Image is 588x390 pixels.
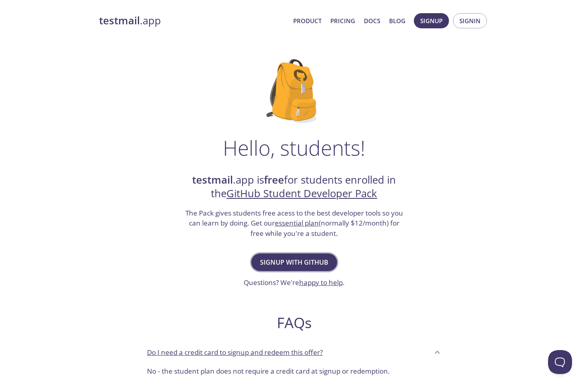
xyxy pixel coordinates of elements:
a: Blog [389,16,405,26]
strong: free [264,173,284,187]
h3: The Pack gives students free acess to the best developer tools so you can learn by doing. Get our... [184,208,404,239]
button: Signup with GitHub [251,253,337,271]
a: Docs [364,16,380,26]
button: Signin [453,13,487,28]
a: happy to help [299,278,343,287]
h1: Hello, students! [223,136,365,160]
h2: .app is for students enrolled in the [184,173,404,201]
p: Do I need a credit card to signup and redeem this offer? [147,347,323,358]
h3: Questions? We're . [244,277,345,288]
span: Signin [459,16,481,26]
a: Product [293,16,322,26]
strong: testmail [99,14,140,28]
img: github-student-backpack.png [266,59,322,123]
span: Signup with GitHub [260,257,328,268]
a: essential plan [275,218,319,228]
span: Signup [420,16,443,26]
div: Do I need a credit card to signup and redeem this offer? [141,341,447,363]
p: No - the student plan does not require a credit card at signup or redemption. [147,366,441,376]
button: Signup [414,13,449,28]
a: testmail.app [99,14,287,28]
div: Do I need a credit card to signup and redeem this offer? [141,363,447,383]
a: GitHub Student Developer Pack [226,186,377,200]
iframe: Help Scout Beacon - Open [548,350,572,374]
strong: testmail [192,173,233,187]
h2: FAQs [141,314,447,332]
a: Pricing [330,16,355,26]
